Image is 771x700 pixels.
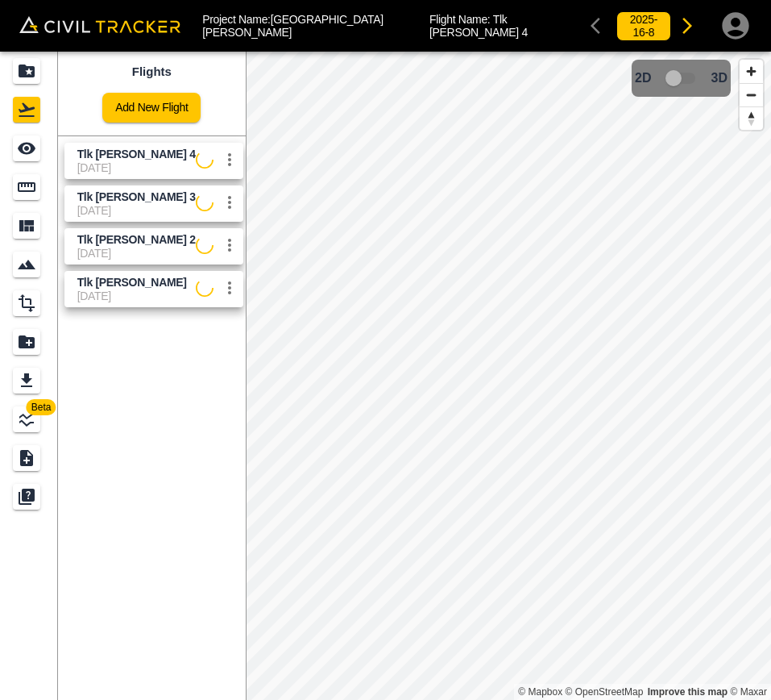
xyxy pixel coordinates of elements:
span: 3D model not uploaded yet [658,63,705,94]
canvas: Map [246,52,771,700]
span: 3D [711,71,727,85]
span: 2D [635,71,651,85]
button: 2025-16-8 [616,11,671,41]
p: Flight Name: [429,13,571,40]
a: Maxar [730,686,767,698]
p: Project Name: [GEOGRAPHIC_DATA][PERSON_NAME] [202,13,417,40]
button: Reset bearing to north [740,106,763,130]
a: Mapbox [518,686,562,698]
a: OpenStreetMap [566,686,644,698]
img: Civil Tracker [19,16,180,33]
button: Zoom in [740,60,763,83]
button: Zoom out [740,83,763,106]
span: Tlk [PERSON_NAME] 4 [429,13,528,39]
a: Map feedback [648,686,727,698]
